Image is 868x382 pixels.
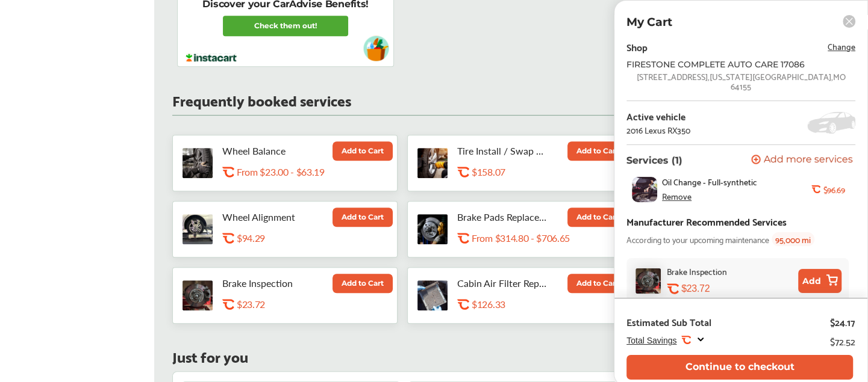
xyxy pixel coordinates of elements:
[172,350,248,362] p: Just for you
[626,60,819,69] div: FIRESTONE COMPLETE AUTO CARE 17086
[567,141,628,161] button: Add to Cart
[626,125,690,135] div: 2016 Lexus RX350
[626,336,676,345] span: Total Savings
[237,298,349,310] div: $23.72
[222,277,313,289] p: Brake Inspection
[472,298,584,310] div: $126.33
[417,148,448,178] img: tire-install-swap-tires-thumb.jpg
[237,232,349,244] div: $94.29
[626,213,787,229] div: Manufacturer Recommended Services
[333,274,393,293] button: Add to Cart
[237,166,325,177] p: From $23.00 - $63.19
[333,141,393,161] button: Add to Cart
[184,54,238,62] img: instacart-logo.217963cc.svg
[626,355,853,380] button: Continue to checkout
[626,72,855,91] div: [STREET_ADDRESS] , [US_STATE][GEOGRAPHIC_DATA] , MO 64155
[472,232,570,244] p: From $314.80 - $706.65
[626,111,690,122] div: Active vehicle
[417,214,448,244] img: brake-pads-replacement-thumb.jpg
[751,155,853,166] button: Add more services
[662,177,757,186] span: Oil Change - Full-synthetic
[567,208,628,227] button: Add to Cart
[764,155,853,166] span: Add more services
[772,232,814,246] span: 95,000 mi
[626,15,672,29] p: My Cart
[830,316,855,328] div: $24.17
[457,211,548,223] p: Brake Pads Replacement
[457,277,548,289] p: Cabin Air Filter Replacement
[417,280,448,310] img: cabin-air-filter-replacement-thumb.jpg
[667,264,727,278] div: Brake Inspection
[632,177,657,202] img: oil-change-thumb.jpg
[183,148,213,178] img: tire-wheel-balance-thumb.jpg
[172,94,351,105] p: Frequently booked services
[635,268,661,294] img: brake-inspection-thumb.jpg
[681,283,793,294] div: $23.72
[223,16,348,36] a: Check them out!
[823,185,845,194] b: $96.69
[222,145,313,156] p: Wheel Balance
[363,35,389,61] img: instacart-vehicle.0979a191.svg
[626,39,648,55] div: Shop
[626,316,711,328] div: Estimated Sub Total
[662,191,692,201] div: Remove
[751,155,855,166] a: Add more services
[183,280,213,310] img: brake-inspection-thumb.jpg
[626,155,682,166] p: Services (1)
[798,269,841,293] button: Add
[626,232,769,246] span: According to your upcoming maintenance
[807,112,855,134] img: placeholder_car.5a1ece94.svg
[222,211,313,223] p: Wheel Alignment
[567,274,628,293] button: Add to Cart
[457,145,548,156] p: Tire Install / Swap Tires
[830,333,855,349] div: $72.52
[333,208,393,227] button: Add to Cart
[828,39,855,53] span: Change
[183,214,213,244] img: wheel-alignment-thumb.jpg
[472,166,584,177] div: $158.07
